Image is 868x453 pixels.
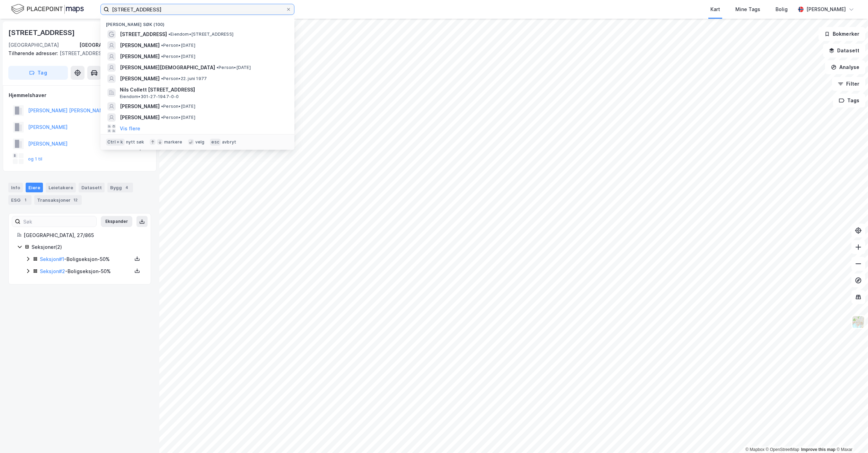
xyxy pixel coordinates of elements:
div: [STREET_ADDRESS] [8,27,76,38]
div: Info [8,183,23,192]
div: avbryt [222,139,236,145]
div: [GEOGRAPHIC_DATA], 27/865 [79,41,151,49]
span: • [161,104,163,109]
input: Søk på adresse, matrikkel, gårdeiere, leietakere eller personer [109,4,286,15]
img: Z [852,315,865,329]
span: [PERSON_NAME] [120,113,160,122]
div: Mine Tags [735,5,760,14]
div: Leietakere [46,183,76,192]
span: • [161,115,163,120]
span: Tilhørende adresser: [8,50,60,56]
button: Ekspander [101,216,132,227]
a: Mapbox [745,447,764,452]
button: Tag [8,66,68,80]
div: Eiere [26,183,43,192]
span: Person • [DATE] [161,43,195,48]
button: Datasett [823,44,865,58]
button: Tags [833,94,865,107]
span: • [161,43,163,48]
a: OpenStreetMap [766,447,799,452]
div: velg [195,139,205,145]
div: 12 [72,197,79,203]
div: Transaksjoner [34,195,82,205]
span: • [168,32,170,37]
input: Søk [20,216,96,227]
div: [STREET_ADDRESS] [8,49,145,58]
div: nytt søk [126,139,144,145]
div: Hjemmelshaver [9,91,151,99]
img: logo.f888ab2527a4732fd821a326f86c7f29.svg [11,3,84,15]
iframe: Chat Widget [833,420,868,453]
div: ESG [8,195,32,205]
span: Eiendom • 301-27-1947-0-0 [120,94,179,99]
div: 4 [123,184,130,191]
div: Bolig [776,5,788,14]
button: Vis flere [120,124,140,133]
div: markere [164,139,182,145]
span: Person • [DATE] [161,115,195,120]
span: [PERSON_NAME][DEMOGRAPHIC_DATA] [120,63,215,72]
div: [GEOGRAPHIC_DATA], 27/865 [24,231,142,239]
span: [PERSON_NAME] [120,102,160,111]
span: • [161,76,163,81]
span: • [161,54,163,59]
span: Person • [DATE] [216,65,251,70]
button: Bokmerker [818,27,865,41]
span: Person • [DATE] [161,104,195,109]
span: [PERSON_NAME] [120,41,160,50]
a: Seksjon#2 [40,268,65,274]
div: Kart [710,5,720,14]
div: esc [210,139,221,146]
div: Kontrollprogram for chat [833,420,868,453]
span: Nils Collett [STREET_ADDRESS] [120,86,286,94]
span: [PERSON_NAME] [120,52,160,61]
a: Improve this map [801,447,835,452]
div: [PERSON_NAME] [806,5,846,14]
span: Person • 22. juni 1977 [161,76,207,81]
div: Bygg [107,183,133,192]
div: Datasett [79,183,105,192]
button: Analyse [825,60,865,74]
div: - Boligseksjon - 50% [40,267,132,276]
a: Seksjon#1 [40,256,64,262]
div: Ctrl + k [106,139,125,146]
button: Filter [832,77,865,91]
div: 1 [22,197,29,203]
div: [GEOGRAPHIC_DATA] [8,41,59,49]
span: [PERSON_NAME] [120,75,160,83]
span: • [216,65,219,70]
span: Eiendom • [STREET_ADDRESS] [168,32,233,37]
div: [PERSON_NAME] søk (100) [100,16,294,29]
div: Seksjoner ( 2 ) [32,243,142,251]
span: Person • [DATE] [161,54,195,59]
span: [STREET_ADDRESS] [120,30,167,38]
div: - Boligseksjon - 50% [40,255,132,263]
